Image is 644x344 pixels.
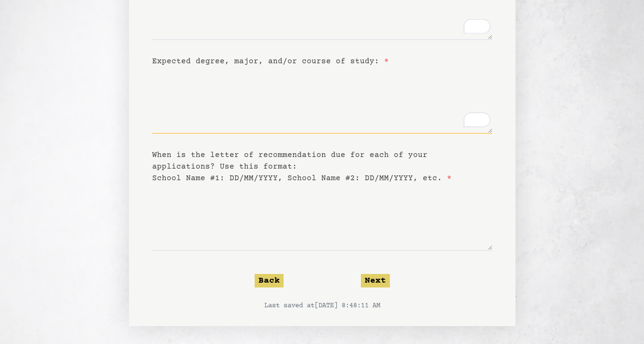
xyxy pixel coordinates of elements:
[152,151,452,183] label: When is the letter of recommendation due for each of your applications? Use this format: School N...
[255,274,284,287] button: Back
[361,274,390,287] button: Next
[152,67,492,134] textarea: To enrich screen reader interactions, please activate Accessibility in Grammarly extension settings
[152,57,389,66] label: Expected degree, major, and/or course of study:
[152,301,492,311] p: Last saved at [DATE] 8:48:11 AM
